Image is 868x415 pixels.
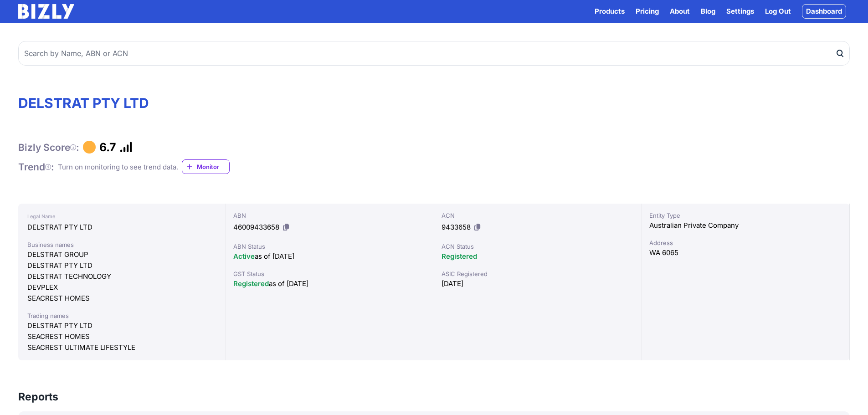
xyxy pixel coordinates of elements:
[27,271,216,282] div: DELSTRAT TECHNOLOGY
[233,278,426,289] div: as of [DATE]
[27,331,216,342] div: SEACREST HOMES
[18,389,58,404] h3: Reports
[99,140,116,154] h1: 6.7
[58,162,178,173] div: Turn on monitoring to see trend data.
[27,222,216,233] div: DELSTRAT PTY LTD
[27,282,216,293] div: DEVPLEX
[442,211,634,220] div: ACN
[442,269,634,278] div: ASIC Registered
[595,6,625,17] button: Products
[27,260,216,271] div: DELSTRAT PTY LTD
[442,278,634,289] div: [DATE]
[233,269,426,278] div: GST Status
[27,293,216,304] div: SEACREST HOMES
[27,211,216,222] div: Legal Name
[670,6,690,17] a: About
[233,252,255,261] span: Active
[233,279,269,288] span: Registered
[802,4,846,19] a: Dashboard
[442,223,471,231] span: 9433658
[27,249,216,260] div: DELSTRAT GROUP
[636,6,659,17] a: Pricing
[765,6,791,17] a: Log Out
[233,251,426,262] div: as of [DATE]
[649,220,842,231] div: Australian Private Company
[442,252,477,261] span: Registered
[233,211,426,220] div: ABN
[27,311,216,320] div: Trading names
[18,161,54,173] h1: Trend :
[726,6,754,17] a: Settings
[182,159,230,174] a: Monitor
[701,6,715,17] a: Blog
[18,95,850,111] h1: DELSTRAT PTY LTD
[233,223,279,231] span: 46009433658
[649,211,842,220] div: Entity Type
[27,320,216,331] div: DELSTRAT PTY LTD
[197,162,229,171] span: Monitor
[442,242,634,251] div: ACN Status
[18,41,850,66] input: Search by Name, ABN or ACN
[233,242,426,251] div: ABN Status
[649,247,842,258] div: WA 6065
[27,342,216,353] div: SEACREST ULTIMATE LIFESTYLE
[18,141,79,154] h1: Bizly Score :
[27,240,216,249] div: Business names
[649,238,842,247] div: Address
